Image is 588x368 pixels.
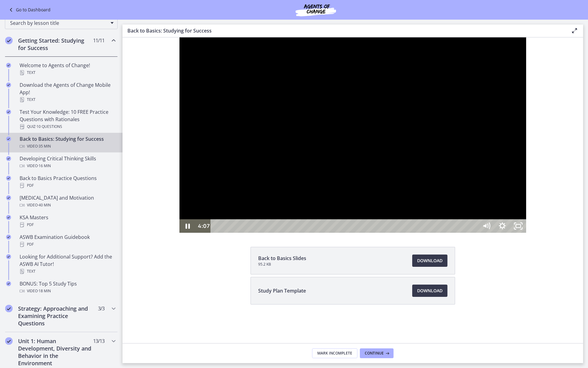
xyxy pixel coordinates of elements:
[93,337,104,345] span: 13 / 13
[6,109,11,114] i: Completed
[412,285,447,297] a: Download
[20,174,115,189] div: Back to Basics Practice Questions
[20,280,115,295] div: BONUS: Top 5 Study Tips
[6,215,11,220] i: Completed
[258,262,306,267] span: 95.2 KB
[279,2,352,17] img: Agents of Change
[20,194,115,209] div: [MEDICAL_DATA] and Motivation
[5,37,13,44] i: Completed
[6,156,11,161] i: Completed
[7,6,51,13] a: Go to Dashboard
[20,287,115,295] div: Video
[20,182,115,189] div: PDF
[417,257,443,264] span: Download
[372,182,388,195] button: Show settings menu
[20,241,115,248] div: PDF
[127,27,561,34] h3: Back to Basics: Studying for Success
[6,254,11,259] i: Completed
[6,235,11,240] i: Completed
[5,17,118,29] div: Search by lesson title
[6,82,11,87] i: Completed
[20,135,115,150] div: Back to Basics: Studying for Success
[20,162,115,170] div: Video
[6,136,11,141] i: Completed
[20,268,115,275] div: Text
[312,348,357,358] button: Mark Incomplete
[6,63,11,68] i: Completed
[18,337,93,367] h2: Unit 1: Human Development, Diversity and Behavior in the Environment
[20,233,115,248] div: ASWB Examination Guidebook
[123,37,583,233] iframe: Video Lesson
[18,305,93,327] h2: Strategy: Approaching and Examining Practice Questions
[93,37,104,44] span: 11 / 11
[20,123,115,130] div: Quiz
[417,287,443,294] span: Download
[38,287,51,295] span: · 18 min
[6,195,11,200] i: Completed
[20,155,115,170] div: Developing Critical Thinking Skills
[258,255,306,262] span: Back to Basics Slides
[412,255,447,267] a: Download
[20,62,115,76] div: Welcome to Agents of Change!
[10,20,107,26] span: Search by lesson title
[20,214,115,228] div: KSA Masters
[20,96,115,103] div: Text
[98,305,104,312] span: 3 / 3
[20,201,115,209] div: Video
[20,143,115,150] div: Video
[18,37,93,52] h2: Getting Started: Studying for Success
[360,348,394,358] button: Continue
[38,201,51,209] span: · 40 min
[356,182,372,195] button: Mute
[5,337,13,345] i: Completed
[20,69,115,76] div: Text
[365,351,384,356] span: Continue
[6,281,11,286] i: Completed
[20,108,115,130] div: Test Your Knowledge: 10 FREE Practice Questions with Rationales
[388,182,404,195] button: Unfullscreen
[258,287,306,294] span: Study Plan Template
[5,305,13,312] i: Completed
[20,253,115,275] div: Looking for Additional Support? Add the ASWB AI Tutor!
[20,221,115,228] div: PDF
[317,351,352,356] span: Mark Incomplete
[36,123,62,130] span: · 10 Questions
[38,143,51,150] span: · 35 min
[20,81,115,103] div: Download the Agents of Change Mobile App!
[6,176,11,181] i: Completed
[38,162,51,170] span: · 16 min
